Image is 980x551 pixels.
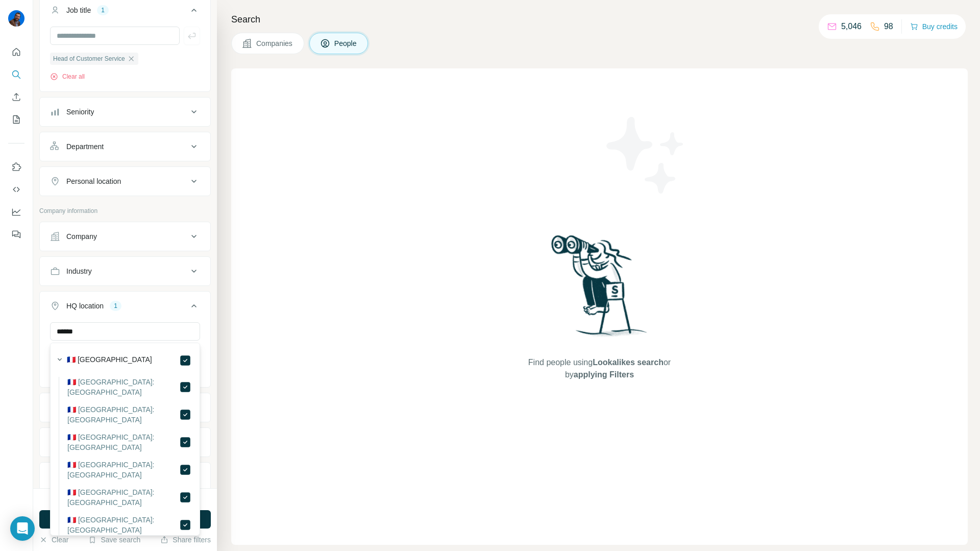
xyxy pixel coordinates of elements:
button: Feedback [8,225,24,244]
div: Open Intercom Messenger [10,516,35,541]
label: 🇫🇷 [GEOGRAPHIC_DATA]: [GEOGRAPHIC_DATA] [67,487,179,508]
button: Personal location [40,169,210,194]
label: 🇫🇷 [GEOGRAPHIC_DATA]: [GEOGRAPHIC_DATA] [67,377,179,397]
button: Use Surfe on LinkedIn [8,158,24,176]
button: Run search [39,510,211,529]
div: Job title [66,5,91,15]
div: Personal location [66,176,121,186]
span: Head of Customer Service [53,54,125,63]
button: Seniority [40,100,210,124]
div: Company [66,231,97,242]
span: Companies [256,38,293,49]
div: Industry [66,266,92,276]
button: Use Surfe API [8,180,24,199]
span: Find people using or by [518,356,681,381]
label: 🇫🇷 [GEOGRAPHIC_DATA]: [GEOGRAPHIC_DATA] [67,515,179,535]
button: Save search [88,535,140,545]
button: Clear [39,535,68,545]
button: My lists [8,110,24,129]
label: 🇫🇷 [GEOGRAPHIC_DATA]: [GEOGRAPHIC_DATA] [67,460,179,480]
div: 1 [97,6,109,15]
label: 🇫🇷 [GEOGRAPHIC_DATA]: [GEOGRAPHIC_DATA] [67,432,179,452]
button: Department [40,134,210,159]
span: Lookalikes search [593,358,664,367]
div: Department [66,141,104,152]
button: Industry [40,259,210,283]
button: Share filters [160,535,211,545]
img: Surfe Illustration - Stars [600,109,692,201]
button: Search [8,65,24,84]
button: Annual revenue ($) [40,395,210,420]
button: Buy credits [910,19,958,34]
button: Technologies [40,465,210,489]
button: Company [40,224,210,249]
p: Company information [39,206,211,215]
button: Dashboard [8,203,24,221]
p: 98 [884,20,893,33]
span: People [334,38,358,49]
button: Quick start [8,43,24,61]
div: 1 [110,301,121,310]
span: applying Filters [574,370,634,379]
button: Enrich CSV [8,88,24,106]
img: Surfe Illustration - Woman searching with binoculars [547,232,653,346]
button: Clear all [50,72,85,81]
label: 🇫🇷 [GEOGRAPHIC_DATA] [67,354,152,367]
button: Employees (size) [40,430,210,454]
div: HQ location [66,301,104,311]
img: Avatar [8,10,24,27]
button: HQ location1 [40,294,210,322]
div: Seniority [66,107,94,117]
p: 5,046 [841,20,862,33]
label: 🇫🇷 [GEOGRAPHIC_DATA]: [GEOGRAPHIC_DATA] [67,404,179,425]
h4: Search [231,12,968,27]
